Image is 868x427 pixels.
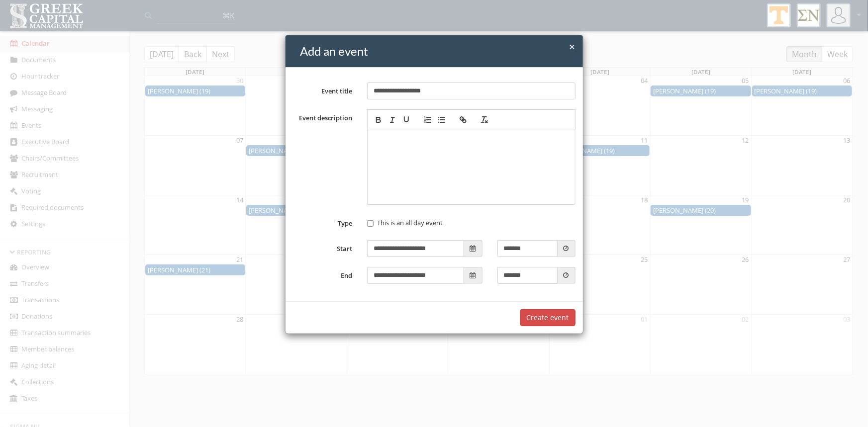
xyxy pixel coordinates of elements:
[286,241,360,254] label: Start
[286,110,360,123] label: Event description
[300,43,576,60] h4: Add an event
[286,83,360,96] label: Event title
[367,220,374,227] input: This is an all day event
[286,267,360,280] label: End
[520,309,576,326] button: Create event
[367,218,443,228] label: This is an all day event
[286,215,360,228] label: Type
[570,40,576,54] span: ×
